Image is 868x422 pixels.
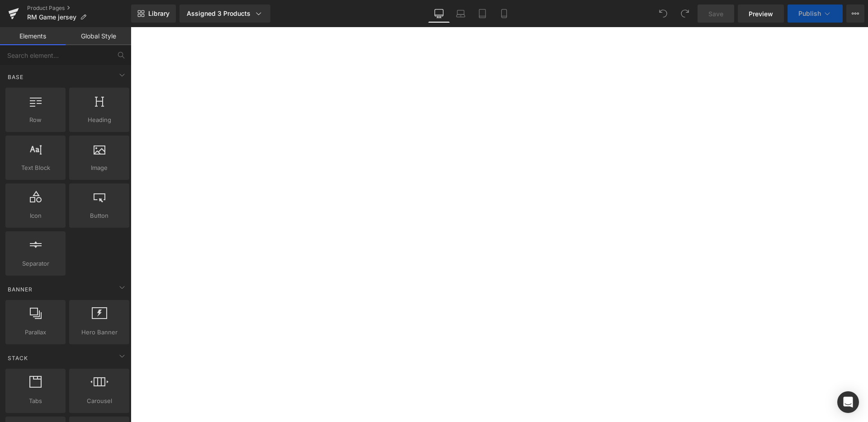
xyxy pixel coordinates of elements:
span: Library [148,9,170,18]
span: Parallax [8,328,63,337]
button: Redo [676,5,694,23]
button: Undo [654,5,672,23]
button: More [846,5,864,23]
a: Mobile [493,5,515,23]
span: Save [708,9,723,19]
a: Preview [738,5,784,23]
a: Desktop [428,5,450,23]
span: Image [72,163,127,173]
span: Icon [8,211,63,220]
a: Product Pages [27,5,131,12]
span: Banner [7,285,33,294]
span: Row [8,115,63,125]
span: Stack [7,354,29,362]
span: Hero Banner [72,328,127,337]
span: Button [72,211,127,220]
span: Heading [72,115,127,125]
span: Tabs [8,396,63,406]
a: New Library [131,5,176,23]
a: Laptop [450,5,472,23]
span: Preview [749,9,773,19]
button: Publish [788,5,843,23]
span: Base [7,73,24,81]
span: RM Game jersey [27,14,76,21]
span: Publish [798,10,821,17]
a: Tablet [472,5,493,23]
span: Carousel [72,396,127,406]
span: Text Block [8,163,63,173]
div: Assigned 3 Products [187,9,263,18]
a: Global Style [66,27,131,45]
span: Separator [8,259,63,268]
div: Open Intercom Messenger [837,391,859,413]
